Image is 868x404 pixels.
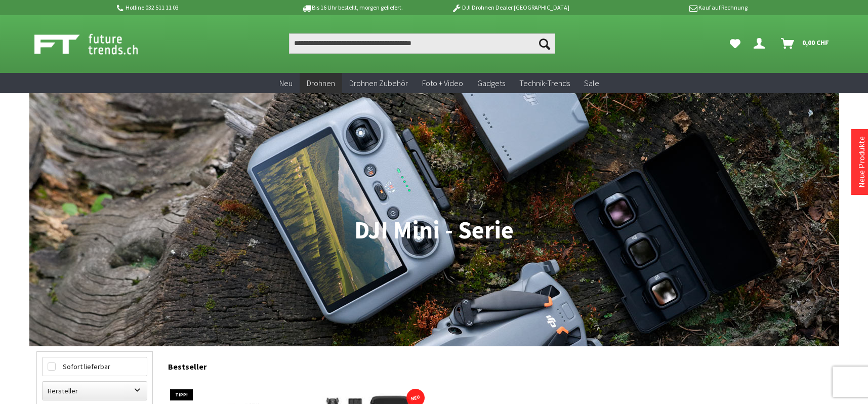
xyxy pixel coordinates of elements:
[342,73,415,94] a: Drohnen Zubehör
[519,78,570,88] span: Technik-Trends
[289,33,555,54] input: Produkt, Marke, Kategorie, EAN, Artikelnummer…
[36,218,832,243] h1: DJI Mini - Serie
[300,73,342,94] a: Drohnen
[777,33,834,54] a: Warenkorb
[307,78,335,88] span: Drohnen
[34,31,160,57] img: Shop Futuretrends - zur Startseite wechseln
[590,2,748,14] p: Kauf auf Rechnung
[415,73,470,94] a: Foto + Video
[272,73,300,94] a: Neu
[534,33,555,54] button: Suchen
[802,34,829,51] span: 0,00 CHF
[470,73,512,94] a: Gadgets
[431,2,589,14] p: DJI Drohnen Dealer [GEOGRAPHIC_DATA]
[273,2,431,14] p: Bis 16 Uhr bestellt, morgen geliefert.
[115,2,273,14] p: Hotline 032 511 11 03
[422,78,463,88] span: Foto + Video
[43,357,147,376] label: Sofort lieferbar
[279,78,293,88] span: Neu
[168,351,832,377] div: Bestseller
[584,78,599,88] span: Sale
[856,136,866,188] a: Neue Produkte
[750,33,773,54] a: Dein Konto
[43,382,147,400] label: Hersteller
[349,78,408,88] span: Drohnen Zubehör
[512,73,577,94] a: Technik-Trends
[477,78,505,88] span: Gadgets
[725,33,746,54] a: Meine Favoriten
[577,73,606,94] a: Sale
